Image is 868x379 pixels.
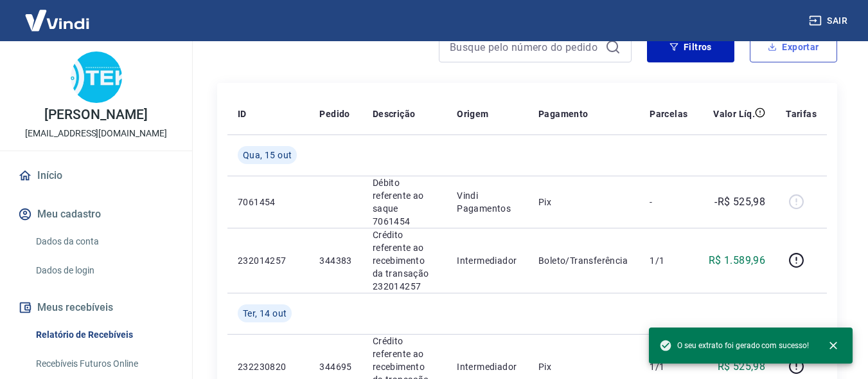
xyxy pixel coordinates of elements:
[538,107,589,120] p: Pagamento
[15,293,177,322] button: Meus recebíveis
[238,196,299,208] p: 7061454
[319,360,351,373] p: 344695
[243,149,292,162] span: Qua, 15 out
[457,360,518,373] p: Intermediador
[15,162,177,190] a: Início
[25,127,167,140] p: [EMAIL_ADDRESS][DOMAIN_NAME]
[71,51,122,103] img: 284f678f-c33e-4b86-a404-99882e463dc6.jpeg
[647,32,734,62] button: Filtros
[709,253,765,268] p: R$ 1.589,96
[319,107,350,120] p: Pedido
[806,9,853,33] button: Sair
[373,228,436,293] p: Crédito referente ao recebimento da transação 232014257
[650,107,687,120] p: Parcelas
[650,254,687,267] p: 1/1
[31,322,177,348] a: Relatório de Recebíveis
[538,254,629,267] p: Boleto/Transferência
[786,107,817,120] p: Tarifas
[31,351,177,377] a: Recebíveis Futuros Online
[44,108,147,122] p: [PERSON_NAME]
[659,339,809,352] span: O seu extrato foi gerado com sucesso!
[750,32,837,62] button: Exportar
[319,254,351,267] p: 344383
[238,107,247,120] p: ID
[713,107,755,120] p: Valor Líq.
[450,37,600,57] input: Busque pelo número do pedido
[650,360,687,373] p: 1/1
[650,196,687,208] p: -
[238,360,299,373] p: 232230820
[718,359,766,374] p: R$ 525,98
[238,254,299,267] p: 232014257
[15,200,177,228] button: Meu cadastro
[538,196,629,208] p: Pix
[31,257,177,284] a: Dados de login
[31,228,177,255] a: Dados da conta
[714,194,765,210] p: -R$ 525,98
[457,254,518,267] p: Intermediador
[373,176,436,228] p: Débito referente ao saque 7061454
[15,1,99,40] img: Vindi
[457,189,518,215] p: Vindi Pagamentos
[243,307,287,320] span: Ter, 14 out
[373,107,416,120] p: Descrição
[538,360,629,373] p: Pix
[457,107,488,120] p: Origem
